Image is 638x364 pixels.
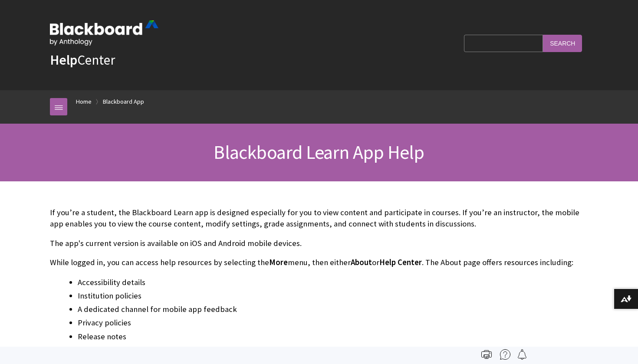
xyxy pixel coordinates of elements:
li: Institution policies [78,290,588,302]
li: Privacy policies [78,317,588,329]
p: If you’re a student, the Blackboard Learn app is designed especially for you to view content and ... [50,207,588,230]
li: A dedicated channel for mobile app feedback [78,303,588,315]
img: More help [500,349,510,360]
input: Search [543,35,582,52]
a: Home [76,96,92,107]
span: Blackboard Learn App Help [214,140,424,164]
span: More [269,257,288,267]
li: Accessibility details [78,276,588,289]
li: Release notes [78,331,588,343]
span: Help Center [379,257,422,267]
strong: Help [50,51,77,69]
img: Print [481,349,492,360]
a: HelpCenter [50,51,115,69]
img: Follow this page [517,349,527,360]
p: While logged in, you can access help resources by selecting the menu, then either or . The About ... [50,257,588,268]
a: Blackboard App [103,96,144,107]
span: About [351,257,372,267]
li: Terms of use [78,344,588,356]
p: The app's current version is available on iOS and Android mobile devices. [50,238,588,249]
img: Blackboard by Anthology [50,20,158,46]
